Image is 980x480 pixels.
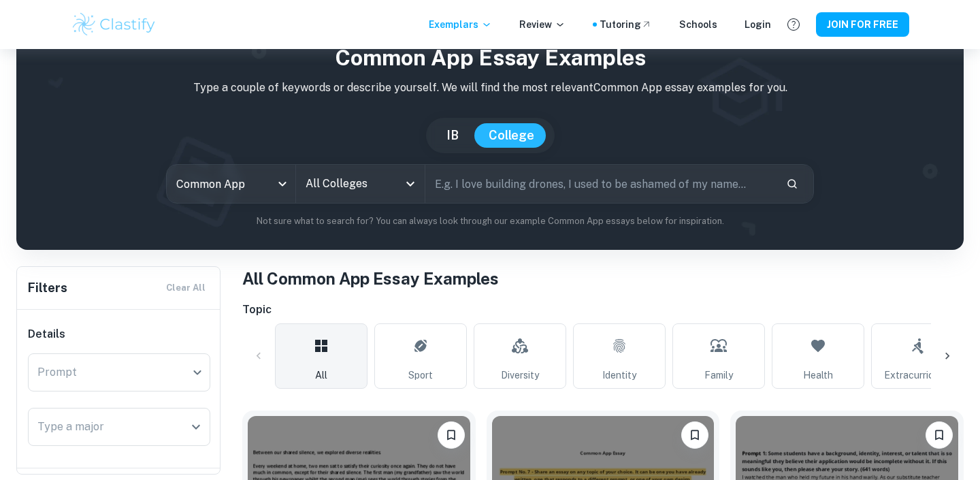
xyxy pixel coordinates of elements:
button: Help and Feedback [782,13,805,36]
h6: Topic [242,302,964,318]
a: Tutoring [600,17,652,32]
span: Health [803,368,833,383]
p: Type a couple of keywords or describe yourself. We will find the most relevant Common App essay e... [27,80,953,96]
span: Diversity [501,368,539,383]
button: IB [433,123,472,148]
button: Please log in to bookmark exemplars [926,421,953,449]
a: Schools [679,17,717,32]
img: Clastify logo [71,11,157,38]
a: Login [745,17,771,32]
button: Open [186,417,206,436]
button: Please log in to bookmark exemplars [438,421,465,449]
button: Search [781,172,804,195]
button: Please log in to bookmark exemplars [681,421,708,449]
span: All [315,368,327,383]
input: E.g. I love building drones, I used to be ashamed of my name... [425,165,775,203]
button: College [475,123,548,148]
button: JOIN FOR FREE [816,12,909,37]
div: Common App [167,165,295,203]
span: Family [704,368,733,383]
p: Exemplars [429,17,492,32]
span: Identity [602,368,636,383]
h6: Filters [28,278,67,298]
button: Open [401,174,420,193]
span: Extracurricular [884,368,951,383]
p: Review [519,17,566,32]
p: Not sure what to search for? You can always look through our example Common App essays below for ... [27,214,953,228]
span: Sport [408,368,433,383]
h1: Common App Essay Examples [27,42,953,74]
h1: All Common App Essay Examples [242,266,964,291]
h6: Details [28,326,210,342]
